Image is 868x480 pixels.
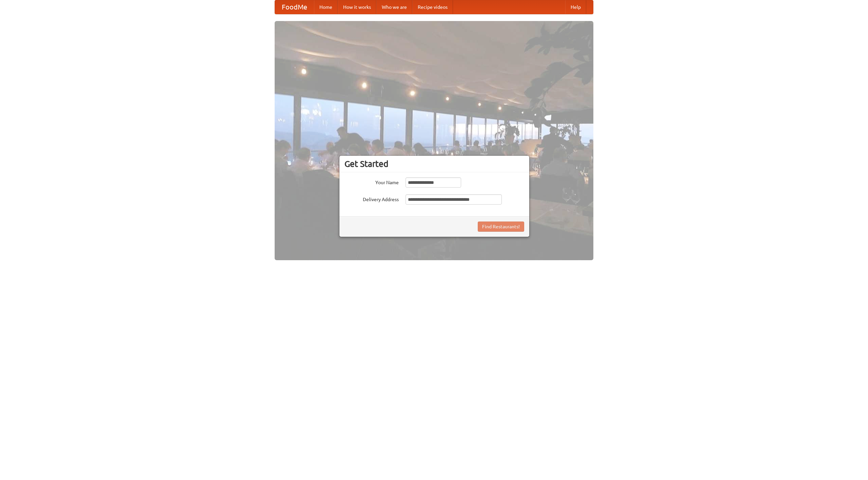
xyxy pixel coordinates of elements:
a: Help [565,0,586,14]
label: Your Name [344,177,399,186]
a: Recipe videos [412,0,453,14]
label: Delivery Address [344,194,399,203]
a: Who we are [376,0,412,14]
a: FoodMe [275,0,314,14]
button: Find Restaurants! [478,222,524,232]
h3: Get Started [344,159,524,169]
a: Home [314,0,338,14]
a: How it works [338,0,376,14]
